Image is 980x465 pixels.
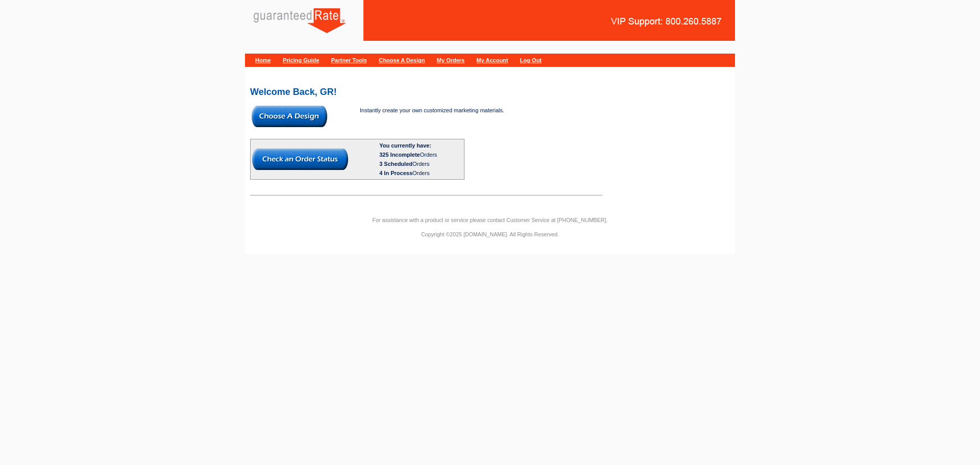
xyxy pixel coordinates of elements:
[379,142,431,149] b: You currently have:
[379,152,420,158] span: 325 Incomplete
[379,57,425,63] a: Choose A Design
[520,57,542,63] a: Log Out
[245,215,735,225] p: For assistance with a product or service please contact Customer Service at [PHONE_NUMBER].
[252,149,348,170] img: button-check-order-status.gif
[283,57,320,63] a: Pricing Guide
[437,57,464,63] a: My Orders
[379,161,412,167] span: 3 Scheduled
[255,57,271,63] a: Home
[331,57,367,63] a: Partner Tools
[250,87,730,96] h2: Welcome Back, GR!
[477,57,508,63] a: My Account
[379,170,412,176] span: 4 In Process
[252,106,327,127] img: button-choose-design.gif
[379,150,462,178] div: Orders Orders Orders
[360,107,504,113] span: Instantly create your own customized marketing materials.
[245,230,735,239] p: Copyright ©2025 [DOMAIN_NAME]. All Rights Reserved.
